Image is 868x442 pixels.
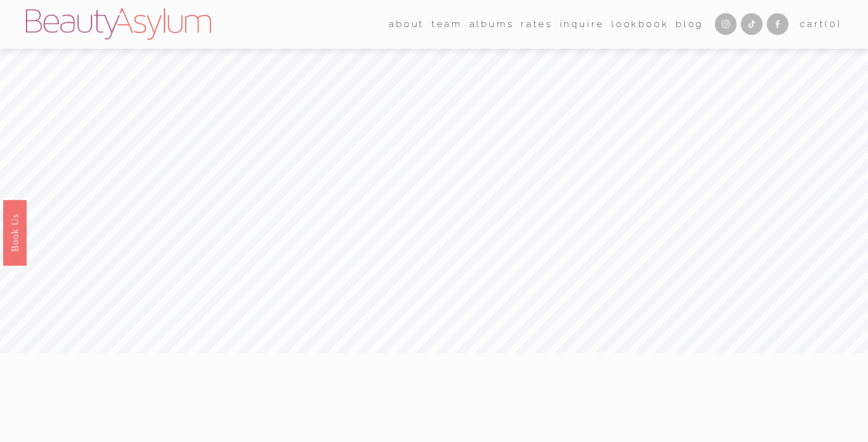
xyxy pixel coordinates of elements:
[611,15,669,34] a: Lookbook
[521,15,553,34] a: Rates
[560,15,605,34] a: Inquire
[741,13,763,35] a: TikTok
[389,16,424,33] span: about
[676,15,703,34] a: Blog
[829,19,837,30] span: 0
[389,15,424,34] a: folder dropdown
[800,16,842,33] a: 0 items in cart
[3,200,27,266] a: Book Us
[715,13,737,35] a: Instagram
[26,8,211,40] img: Beauty Asylum | Bridal Hair &amp; Makeup Charlotte &amp; Atlanta
[432,16,462,33] span: team
[825,19,841,30] span: ( )
[432,15,462,34] a: folder dropdown
[767,13,788,35] a: Facebook
[470,15,514,34] a: albums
